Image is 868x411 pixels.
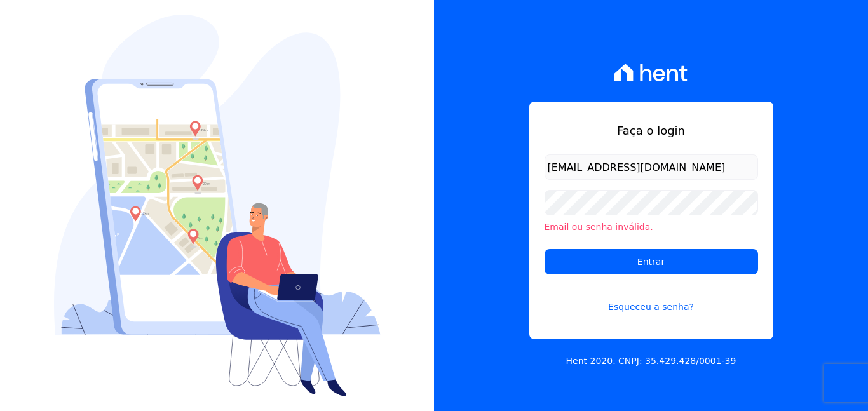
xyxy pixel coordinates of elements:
[545,154,758,180] input: Email
[566,354,736,368] p: Hent 2020. CNPJ: 35.429.428/0001-39
[545,285,758,314] a: Esqueceu a senha?
[545,220,758,234] li: Email ou senha inválida.
[545,122,758,139] h1: Faça o login
[54,15,381,396] img: Login
[545,249,758,274] input: Entrar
